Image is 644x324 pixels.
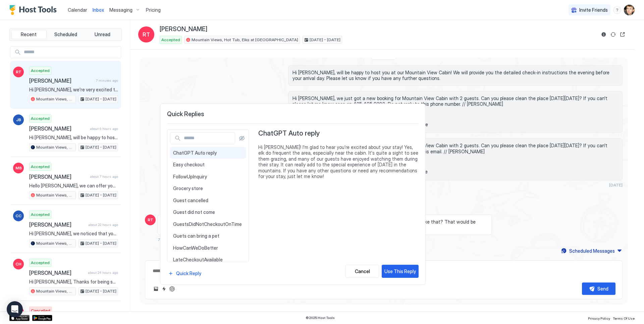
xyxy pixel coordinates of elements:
[384,268,416,275] div: Use This Reply
[173,197,243,204] span: Guest cancelled
[167,269,202,278] button: Quick Reply
[173,209,243,215] span: Guest did not come
[173,221,243,227] span: GuestsDidNotCheckoutOnTime
[173,162,243,168] span: Easy checkout
[355,268,370,275] div: Cancel
[181,133,235,144] input: Input Field
[258,129,320,138] span: ChatGPT Auto reply
[173,257,243,263] span: LateCheckoutAvailable
[173,185,243,191] span: Grocery store
[173,233,243,239] span: Guets can bring a pet
[173,174,243,180] span: FollowUpInquiry
[345,265,379,278] button: Cancel
[238,134,246,142] button: Show all quick replies
[258,144,419,179] span: Hi [PERSON_NAME]! I'm glad to hear you’re excited about your stay! Yes, elk do frequent the area,...
[173,150,243,156] span: ChatGPT Auto reply
[7,301,23,317] div: Open Intercom Messenger
[382,265,419,278] button: Use This Reply
[167,110,419,118] span: Quick Replies
[173,245,243,251] span: HowCanWeDoBetter
[176,270,201,277] div: Quick Reply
